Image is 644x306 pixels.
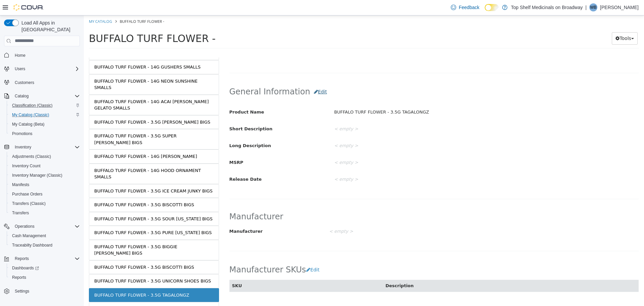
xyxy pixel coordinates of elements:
[9,101,80,110] span: Classification (Classic)
[600,3,639,11] p: [PERSON_NAME]
[7,129,83,138] button: Promotions
[148,268,158,273] span: SKU
[12,163,41,169] span: Inventory Count
[12,122,45,127] span: My Catalog (Beta)
[146,196,555,207] h2: Manufacturer
[9,273,80,281] span: Reports
[12,287,32,295] a: Settings
[12,79,37,87] a: Customers
[12,210,29,216] span: Transfers
[10,214,128,221] div: BUFFALO TURF FLOWER - 3.5G PURE [US_STATE] BIGS
[245,210,525,222] div: < empty >
[12,222,80,230] span: Operations
[10,62,130,76] div: BUFFALO TURF FLOWER - 14G NEON SUNSHINE SMALLS
[12,65,28,73] button: Users
[9,264,80,272] span: Dashboards
[146,70,555,83] h2: General Information
[12,103,53,108] span: Classification (Classic)
[9,120,80,128] span: My Catalog (Beta)
[12,65,80,73] span: Users
[10,103,126,110] div: BUFFALO TURF FLOWER - 3.5G [PERSON_NAME] BIGS
[7,208,83,218] button: Transfers
[13,4,44,11] img: Cova
[1,222,83,231] button: Operations
[9,200,80,208] span: Transfers (Classic)
[10,249,110,255] div: BUFFALO TURF FLOWER - 3.5G BISCOTTI BIGS
[12,173,62,178] span: Inventory Manager (Classic)
[12,92,80,100] span: Catalog
[448,1,482,14] a: Feedback
[12,154,51,159] span: Adjustments (Classic)
[12,78,80,87] span: Customers
[9,181,80,189] span: Manifests
[245,141,560,153] div: < empty >
[9,171,65,179] a: Inventory Manager (Classic)
[12,255,80,263] span: Reports
[19,19,80,33] span: Load All Apps in [GEOGRAPHIC_DATA]
[12,51,28,59] a: Home
[146,213,179,218] span: Manufacturer
[10,186,110,193] div: BUFFALO TURF FLOWER - 3.5G BISCOTTI BIGS
[226,70,247,83] button: Edit
[7,101,83,110] button: Classification (Classic)
[12,201,46,206] span: Transfers (Classic)
[15,53,25,58] span: Home
[9,209,32,217] a: Transfers
[9,130,35,138] a: Promotions
[7,199,83,208] button: Transfers (Classic)
[1,142,83,152] button: Inventory
[9,101,55,110] a: Classification (Classic)
[15,66,25,72] span: Users
[528,17,554,29] button: Tools
[511,3,583,11] p: Top Shelf Medicinals on Broadway
[7,161,83,171] button: Inventory Count
[9,190,45,198] a: Purchase Orders
[485,4,499,11] input: Dark Mode
[7,189,83,199] button: Purchase Orders
[9,111,80,119] span: My Catalog (Classic)
[7,231,83,241] button: Cash Management
[10,117,130,130] div: BUFFALO TURF FLOWER - 3.5G SUPER [PERSON_NAME] BIGS
[9,162,80,170] span: Inventory Count
[9,273,29,281] a: Reports
[245,125,560,136] div: < empty >
[1,64,83,74] button: Users
[585,3,587,11] p: |
[1,254,83,263] button: Reports
[10,228,130,241] div: BUFFALO TURF FLOWER - 3.5G BIGGIE [PERSON_NAME] BIGS
[15,144,31,150] span: Inventory
[12,92,31,100] button: Catalog
[146,144,160,149] span: MSRP
[245,158,560,170] div: < empty >
[9,264,42,272] a: Dashboards
[1,50,83,60] button: Home
[146,161,178,166] span: Release Date
[1,91,83,101] button: Catalog
[146,94,180,99] span: Product Name
[1,286,83,296] button: Settings
[302,268,330,273] span: Description
[12,182,29,187] span: Manifests
[9,171,80,179] span: Inventory Manager (Classic)
[146,111,189,116] span: Short Description
[12,143,34,151] button: Inventory
[9,232,80,240] span: Cash Management
[5,3,28,8] a: My Catalog
[459,4,479,11] span: Feedback
[12,112,49,118] span: My Catalog (Classic)
[146,248,239,261] h2: Manufacturer SKUs
[7,152,83,161] button: Adjustments (Classic)
[9,130,80,138] span: Promotions
[12,255,32,263] button: Reports
[12,143,80,151] span: Inventory
[36,3,80,8] span: BUFFALO TURF FLOWER -
[12,243,52,248] span: Traceabilty Dashboard
[245,108,560,120] div: < empty >
[10,83,130,96] div: BUFFALO TURF FLOWER - 14G ACAI [PERSON_NAME] GELATO SMALLS
[12,191,43,197] span: Purchase Orders
[15,93,29,99] span: Catalog
[10,262,127,269] div: BUFFALO TURF FLOWER - 3.5G UNICORN SHOES BIGS
[9,232,49,240] a: Cash Management
[12,287,80,295] span: Settings
[10,172,129,179] div: BUFFALO TURF FLOWER - 3.5G ICE CREAM JUNKY BIGS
